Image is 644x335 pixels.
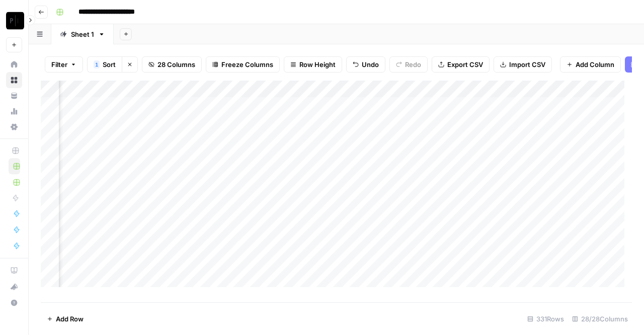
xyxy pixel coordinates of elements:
a: AirOps Academy [6,262,22,279]
button: 1Sort [87,56,122,73]
button: Help + Support [6,295,22,311]
div: 1 [94,60,100,69]
a: Your Data [6,88,22,104]
div: What's new? [7,279,22,294]
button: Row Height [284,56,342,73]
span: Sort [103,59,116,70]
a: Browse [6,72,22,88]
button: Undo [346,56,385,73]
a: Home [6,56,22,73]
button: Filter [45,56,83,73]
span: Row Height [299,59,336,70]
button: Add Column [560,56,621,73]
img: Paragon Intel - Bill / Ty / Colby R&D Logo [6,12,24,30]
span: Filter [51,59,67,70]
span: Export CSV [447,59,483,70]
span: 1 [95,60,98,69]
button: Export CSV [432,56,490,73]
div: 28/28 Columns [568,311,632,327]
button: Workspace: Paragon Intel - Bill / Ty / Colby R&D [6,8,22,33]
span: Import CSV [509,59,545,70]
a: Settings [6,119,22,135]
span: Add Row [56,314,84,324]
button: Add Row [41,311,90,327]
button: Import CSV [494,56,552,73]
a: Sheet 1 [51,24,114,44]
span: Redo [405,59,421,70]
button: 28 Columns [142,56,202,73]
button: Redo [389,56,428,73]
a: Usage [6,103,22,119]
button: Freeze Columns [206,56,280,73]
span: 28 Columns [157,59,195,70]
div: 331 Rows [523,311,568,327]
span: Add Column [576,59,614,70]
span: Freeze Columns [221,59,273,70]
span: Undo [362,59,379,70]
div: Sheet 1 [71,29,94,39]
button: What's new? [6,279,22,295]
